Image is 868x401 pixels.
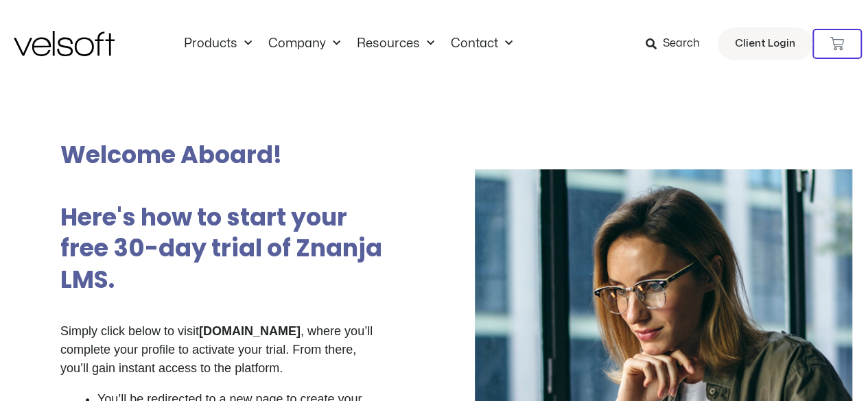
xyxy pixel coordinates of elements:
[663,35,700,53] span: Search
[176,36,521,51] nav: Menu
[176,36,260,51] a: ProductsMenu Toggle
[260,36,349,51] a: CompanyMenu Toggle
[443,36,521,51] a: ContactMenu Toggle
[60,139,382,295] h2: Welcome Aboard! Here's how to start your free 30-day trial of Znanja LMS.
[735,35,795,53] span: Client Login
[646,32,709,56] a: Search
[199,324,301,338] strong: [DOMAIN_NAME]
[60,322,384,378] p: Simply click below to visit , where you’ll complete your profile to activate your trial. From the...
[14,31,115,56] img: Velsoft Training Materials
[718,27,812,60] a: Client Login
[349,36,443,51] a: ResourcesMenu Toggle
